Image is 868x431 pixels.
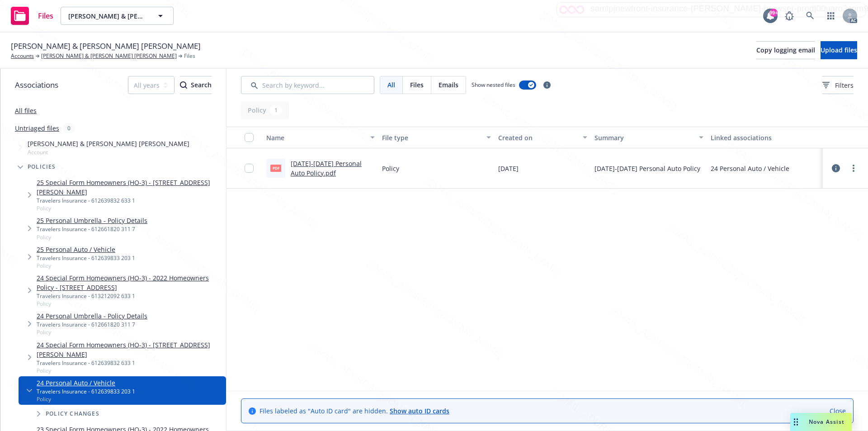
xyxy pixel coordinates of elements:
[259,406,449,416] span: Files labeled as "Auto ID card" are hidden.
[790,413,852,431] button: Nova Assist
[37,178,222,197] a: 25 Special Form Homeowners (HO-3) - [STREET_ADDRESS][PERSON_NAME]
[7,3,57,28] a: Files
[180,76,212,94] div: Search
[61,7,174,25] button: [PERSON_NAME] & [PERSON_NAME] [PERSON_NAME]
[821,46,857,54] span: Upload files
[780,7,798,25] a: Report a Bug
[263,127,378,148] button: Name
[291,159,362,177] a: [DATE]-[DATE] Personal Auto Policy.pdf
[387,80,395,90] span: All
[184,52,195,60] span: Files
[15,79,58,91] span: Associations
[382,164,399,173] span: Policy
[37,225,147,233] div: Travelers Insurance - 612661820 311 7
[68,11,146,21] span: [PERSON_NAME] & [PERSON_NAME] [PERSON_NAME]
[28,148,189,156] span: Account
[591,127,707,148] button: Summary
[37,300,222,308] span: Policy
[378,127,494,148] button: File type
[37,216,147,225] a: 25 Personal Umbrella - Policy Details
[180,76,212,94] button: SearchSearch
[266,133,365,142] div: Name
[37,359,222,367] div: Travelers Insurance - 612639832 633 1
[382,133,481,142] div: File type
[37,328,147,336] span: Policy
[180,81,187,89] svg: Search
[28,139,189,148] span: [PERSON_NAME] & [PERSON_NAME] [PERSON_NAME]
[37,378,135,388] a: 24 Personal Auto / Vehicle
[11,40,201,52] span: [PERSON_NAME] & [PERSON_NAME] [PERSON_NAME]
[835,81,854,90] span: Filters
[790,413,802,431] div: Drag to move
[38,12,53,19] span: Files
[822,76,854,94] button: Filters
[37,292,222,300] div: Travelers Insurance - 613212092 633 1
[15,123,59,133] a: Untriaged files
[37,245,135,254] a: 25 Personal Auto / Vehicle
[801,7,819,25] a: Search
[37,273,222,292] a: 24 Special Form Homeowners (HO-3) - 2022 Homeowners Policy - [STREET_ADDRESS]
[37,367,222,374] span: Policy
[37,340,222,359] a: 24 Special Form Homeowners (HO-3) - [STREET_ADDRESS][PERSON_NAME]
[711,133,819,142] div: Linked associations
[46,411,99,417] span: Policy changes
[848,163,859,174] a: more
[245,133,254,142] input: Select all
[821,41,857,59] button: Upload files
[439,80,458,90] span: Emails
[809,418,844,426] span: Nova Assist
[756,41,815,59] button: Copy logging email
[410,80,424,90] span: Files
[37,311,147,321] a: 24 Personal Umbrella - Policy Details
[822,81,854,90] span: Filters
[822,7,840,25] a: Switch app
[390,407,449,415] a: Show auto ID cards
[41,52,177,60] a: [PERSON_NAME] & [PERSON_NAME] [PERSON_NAME]
[37,321,147,328] div: Travelers Insurance - 612661820 311 7
[63,123,75,133] div: 0
[495,127,591,148] button: Created on
[472,81,515,89] span: Show nested files
[37,388,135,395] div: Travelers Insurance - 612639833 203 1
[711,164,789,173] div: 24 Personal Auto / Vehicle
[11,52,34,60] a: Accounts
[37,204,222,212] span: Policy
[594,133,693,142] div: Summary
[241,76,374,94] input: Search by keyword...
[37,262,135,270] span: Policy
[594,164,700,173] span: [DATE]-[DATE] Personal Auto Policy
[270,165,281,171] span: pdf
[830,406,846,416] a: Close
[37,395,135,403] span: Policy
[498,164,519,173] span: [DATE]
[498,133,578,142] div: Created on
[37,197,222,204] div: Travelers Insurance - 612639832 633 1
[756,46,815,54] span: Copy logging email
[28,164,56,170] span: Policies
[37,254,135,262] div: Travelers Insurance - 612639833 203 1
[769,9,778,17] div: 99+
[37,233,147,241] span: Policy
[15,106,37,115] a: All files
[245,164,254,173] input: Toggle Row Selected
[707,127,823,148] button: Linked associations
